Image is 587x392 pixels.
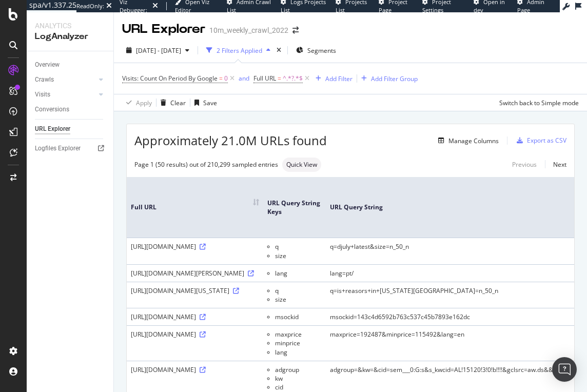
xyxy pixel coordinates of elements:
div: Clear [170,99,186,107]
div: Conversions [35,104,69,115]
span: 0 [224,71,228,86]
a: Overview [35,60,106,70]
div: [URL][DOMAIN_NAME] [131,242,259,251]
div: URL Explorer [122,21,205,38]
li: msockid [275,312,322,321]
li: q [275,286,322,295]
div: Add Filter Group [371,74,418,83]
button: Save [190,94,217,111]
div: [URL][DOMAIN_NAME] [131,312,259,321]
li: size [275,295,322,304]
a: Visits [35,89,96,100]
li: q [275,242,322,251]
button: Add Filter [311,72,353,85]
li: minprice [275,339,322,347]
div: ReadOnly: [76,2,104,10]
div: [URL][DOMAIN_NAME] [131,365,259,374]
div: Page 1 (50 results) out of 210,299 sampled entries [134,160,278,169]
li: maxprice [275,330,322,339]
div: Manage Columns [448,136,499,145]
div: 2 Filters Applied [217,46,262,55]
button: Segments [292,42,340,58]
div: [URL][DOMAIN_NAME][US_STATE] [131,286,259,295]
div: Export as CSV [527,136,566,145]
span: Full URL [253,74,276,83]
th: Full URL: activate to sort column ascending [127,177,263,238]
li: kw [275,374,322,383]
button: [DATE] - [DATE] [122,42,193,58]
div: arrow-right-arrow-left [292,27,299,34]
div: [URL][DOMAIN_NAME][PERSON_NAME] [131,269,259,278]
div: times [275,45,283,55]
span: Segments [307,46,336,55]
div: Add Filter [325,74,353,83]
span: Visits: Count On Period By Google [122,74,218,83]
div: 10m_weekly_crawl_2022 [209,25,288,35]
li: adgroup [275,365,322,374]
button: Add Filter Group [357,72,418,85]
a: Crawls [35,74,96,85]
span: [DATE] - [DATE] [136,46,181,55]
button: Switch back to Simple mode [495,94,579,111]
button: and [239,73,249,83]
div: Open Intercom Messenger [552,357,577,382]
div: Switch back to Simple mode [499,99,579,107]
div: Apply [136,99,152,107]
a: Logfiles Explorer [35,143,106,154]
div: [URL][DOMAIN_NAME] [131,330,259,339]
div: neutral label [282,158,321,172]
span: = [219,74,223,83]
li: cid [275,383,322,391]
a: URL Explorer [35,124,106,134]
li: lang [275,269,322,278]
th: URL Query String Keys [263,177,326,238]
div: Save [203,99,217,107]
div: Overview [35,60,60,70]
span: = [278,74,281,83]
button: Apply [122,94,152,111]
button: 2 Filters Applied [202,42,275,58]
div: Visits [35,89,50,100]
div: LogAnalyzer [35,31,105,43]
button: Export as CSV [513,132,566,149]
a: Next [545,157,566,172]
li: size [275,251,322,260]
span: Approximately 21.0M URLs found [134,132,327,149]
button: Clear [156,94,186,111]
a: Conversions [35,104,106,115]
div: URL Explorer [35,124,70,134]
span: Quick View [286,162,317,168]
div: Analytics [35,21,105,31]
div: Crawls [35,74,54,85]
li: lang [275,348,322,357]
div: Logfiles Explorer [35,143,81,154]
button: Manage Columns [434,134,499,147]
